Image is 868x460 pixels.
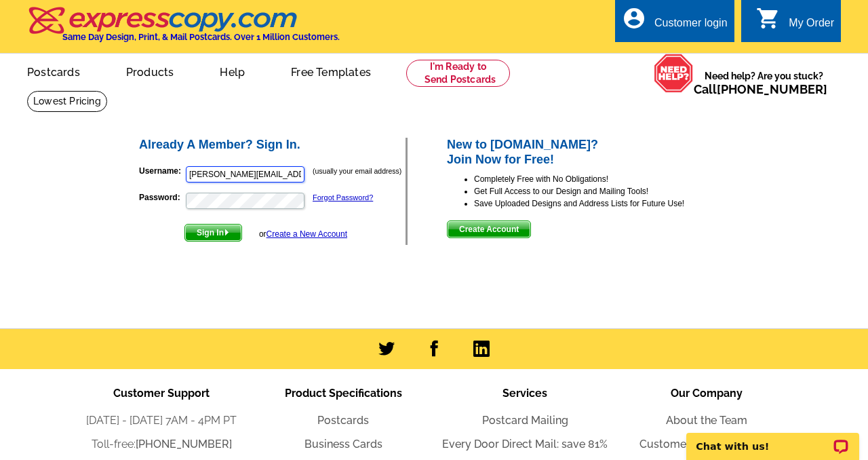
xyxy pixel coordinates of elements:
button: Sign In [184,224,242,242]
a: [PHONE_NUMBER] [136,438,232,451]
a: Products [104,55,196,87]
span: Create Account [448,221,530,237]
span: Product Specifications [285,387,402,400]
img: button-next-arrow-white.png [224,229,230,235]
div: My Order [789,17,834,36]
a: Postcards [317,414,369,427]
a: Same Day Design, Print, & Mail Postcards. Over 1 Million Customers. [27,16,340,42]
img: help [654,54,694,93]
a: About the Team [666,414,747,427]
li: Toll-free: [71,436,252,453]
span: Sign In [185,225,241,241]
a: Every Door Direct Mail: save 81% [442,438,608,451]
a: Help [198,55,267,87]
div: or [259,228,347,240]
h2: Already A Member? Sign In. [139,138,406,153]
li: Get Full Access to our Design and Mailing Tools! [474,185,731,197]
a: shopping_cart My Order [756,15,834,32]
a: Postcards [5,55,102,87]
small: (usually your email address) [313,167,401,175]
h4: Same Day Design, Print, & Mail Postcards. Over 1 Million Customers. [62,32,340,42]
li: Save Uploaded Designs and Address Lists for Future Use! [474,197,731,210]
div: Customer login [654,17,728,36]
a: [PHONE_NUMBER] [717,82,827,96]
i: account_circle [622,6,646,31]
span: Need help? Are you stuck? [694,69,834,96]
h2: New to [DOMAIN_NAME]? Join Now for Free! [447,138,731,167]
span: Customer Support [113,387,210,400]
a: Create a New Account [267,229,347,239]
label: Password: [139,191,184,204]
a: Forgot Password? [313,193,373,202]
a: Business Cards [304,438,382,451]
label: Username: [139,165,184,177]
button: Create Account [447,221,531,238]
a: account_circle Customer login [622,15,728,32]
span: Call [694,82,827,96]
a: Postcard Mailing [482,414,568,427]
span: Our Company [671,387,743,400]
a: Free Templates [269,55,393,87]
i: shopping_cart [756,6,781,31]
span: Services [502,387,547,400]
li: Completely Free with No Obligations! [474,173,731,185]
li: [DATE] - [DATE] 7AM - 4PM PT [71,413,252,429]
iframe: LiveChat chat widget [677,417,868,460]
a: Customer Success Stories [639,438,774,451]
